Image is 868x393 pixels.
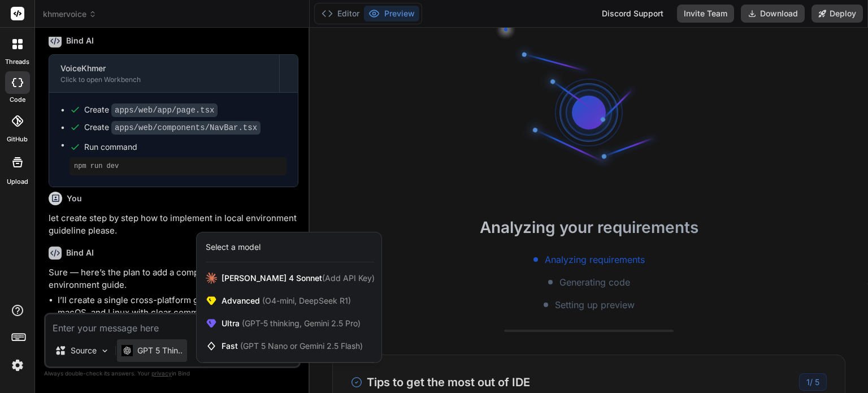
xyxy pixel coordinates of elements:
[240,341,363,351] span: (GPT 5 Nano or Gemini 2.5 Flash)
[222,295,351,306] span: Advanced
[5,57,29,67] label: threads
[222,318,361,329] span: Ultra
[206,241,261,253] div: Select a model
[10,95,25,105] label: code
[322,273,375,283] span: (Add API Key)
[7,177,28,187] label: Upload
[260,296,351,305] span: (O4-mini, DeepSeek R1)
[8,356,27,375] img: settings
[7,135,28,144] label: GitHub
[240,318,361,328] span: (GPT-5 thinking, Gemini 2.5 Pro)
[222,273,375,284] span: [PERSON_NAME] 4 Sonnet
[222,340,363,352] span: Fast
